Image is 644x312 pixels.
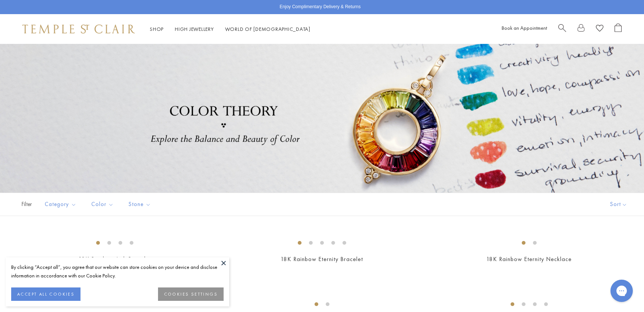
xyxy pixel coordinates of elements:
span: Color [88,200,119,209]
nav: Main navigation [150,25,310,34]
button: Show sort by [593,193,644,216]
a: ShopShop [150,26,164,32]
a: View Wishlist [596,23,603,35]
a: 18K Rainbow Link Bracelet [79,255,151,263]
p: Enjoy Complimentary Delivery & Returns [280,3,360,11]
a: 18K Rainbow Eternity Bracelet [281,255,363,263]
a: 18K Rainbow Eternity Necklace [486,255,572,263]
button: Category [39,196,82,213]
button: Color [86,196,119,213]
span: Stone [125,200,157,209]
iframe: Gorgias live chat messenger [607,277,637,305]
span: Category [41,200,82,209]
img: Temple St. Clair [22,25,135,33]
a: World of [DEMOGRAPHIC_DATA]World of [DEMOGRAPHIC_DATA] [225,26,310,32]
button: COOKIES SETTINGS [158,287,224,301]
button: Stone [123,196,157,213]
a: High JewelleryHigh Jewellery [175,26,214,32]
button: ACCEPT ALL COOKIES [11,287,80,301]
a: Book an Appointment [502,25,547,31]
a: Open Shopping Bag [615,23,622,35]
a: Search [558,23,566,35]
div: By clicking “Accept all”, you agree that our website can store cookies on your device and disclos... [11,263,224,280]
